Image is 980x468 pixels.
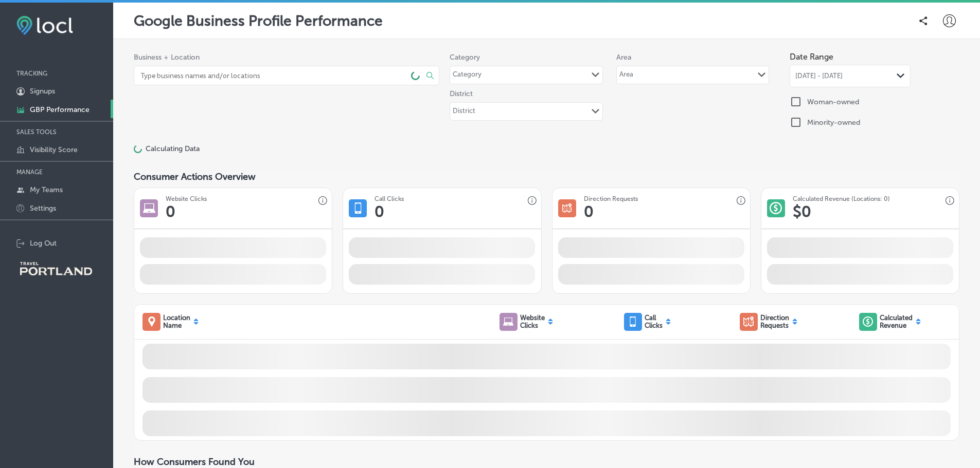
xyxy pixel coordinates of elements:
[619,70,633,82] div: Area
[166,195,207,202] h3: Website Clicks
[795,72,843,80] span: [DATE] - [DATE]
[30,185,63,194] p: My Teams
[793,202,811,221] h1: $ 0
[163,314,190,329] p: Location Name
[30,239,57,248] p: Log Out
[20,262,92,275] img: Travel Portland
[880,314,913,329] p: Calculated Revenue
[616,53,769,62] label: Area
[30,145,78,154] p: Visibility Score
[146,144,200,153] p: Calculating Data
[790,52,833,62] label: Date Range
[520,314,545,329] p: Website Clicks
[807,98,859,106] label: Woman-owned
[166,202,175,221] h1: 0
[645,314,663,329] p: Call Clicks
[134,12,383,29] p: Google Business Profile Performance
[30,204,56,213] p: Settings
[807,118,860,127] label: Minority-owned
[134,171,256,182] span: Consumer Actions Overview
[450,53,602,62] label: Category
[134,53,439,62] span: Business + Location
[584,195,638,202] h3: Direction Requests
[134,456,255,467] span: How Consumers Found You
[30,87,55,96] p: Signups
[453,107,475,119] div: District
[30,105,90,114] p: GBP Performance
[450,89,602,98] label: District
[16,16,73,35] img: fda3e92497d09a02dc62c9cd864e3231.png
[139,66,404,85] input: Type business names and/or locations
[793,195,890,202] h3: Calculated Revenue (Locations: 0)
[584,202,594,221] h1: 0
[760,314,789,329] p: Direction Requests
[375,202,384,221] h1: 0
[453,70,482,82] div: Category
[375,195,404,202] h3: Call Clicks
